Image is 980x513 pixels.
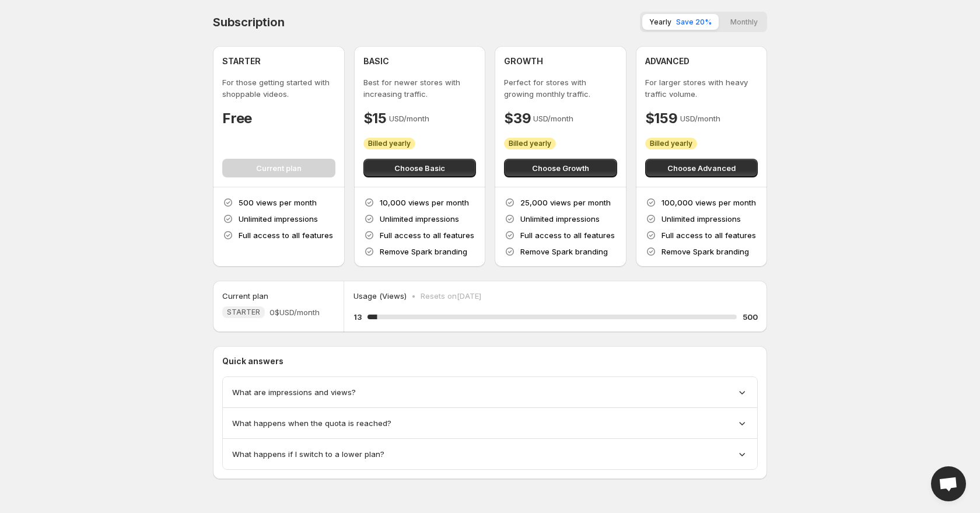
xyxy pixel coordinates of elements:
[661,229,756,241] p: Full access to all features
[353,311,362,323] h5: 13
[232,417,391,429] span: What happens when the quota is reached?
[232,448,384,460] span: What happens if I switch to a lower plan?
[380,229,474,241] p: Full access to all features
[363,109,387,128] h4: $15
[222,55,261,67] h4: STARTER
[520,197,611,208] p: 25,000 views per month
[380,246,467,257] p: Remove Spark branding
[504,76,617,100] p: Perfect for stores with growing monthly traffic.
[232,386,356,398] span: What are impressions and views?
[661,213,741,225] p: Unlimited impressions
[380,197,469,208] p: 10,000 views per month
[239,229,333,241] p: Full access to all features
[520,213,600,225] p: Unlimited impressions
[363,55,389,67] h4: BASIC
[411,290,416,302] p: •
[363,138,415,149] div: Billed yearly
[363,159,477,177] button: Choose Basic
[363,76,477,100] p: Best for newer stores with increasing traffic.
[222,76,335,100] p: For those getting started with shoppable videos.
[645,159,758,177] button: Choose Advanced
[239,197,317,208] p: 500 views per month
[661,197,756,208] p: 100,000 views per month
[239,213,318,225] p: Unlimited impressions
[520,246,608,257] p: Remove Spark branding
[222,109,252,128] h4: Free
[222,355,758,367] p: Quick answers
[532,162,589,174] span: Choose Growth
[931,466,966,501] a: Open chat
[389,113,429,124] p: USD/month
[504,55,543,67] h4: GROWTH
[533,113,573,124] p: USD/month
[680,113,720,124] p: USD/month
[642,14,719,30] button: YearlySave 20%
[421,290,481,302] p: Resets on [DATE]
[676,18,712,26] span: Save 20%
[222,290,268,302] h5: Current plan
[380,213,459,225] p: Unlimited impressions
[213,15,285,29] h4: Subscription
[504,138,556,149] div: Billed yearly
[504,109,531,128] h4: $39
[649,18,671,26] span: Yearly
[645,76,758,100] p: For larger stores with heavy traffic volume.
[227,308,260,317] span: STARTER
[394,162,445,174] span: Choose Basic
[723,14,765,30] button: Monthly
[645,138,697,149] div: Billed yearly
[645,55,689,67] h4: ADVANCED
[520,229,615,241] p: Full access to all features
[504,159,617,177] button: Choose Growth
[661,246,749,257] p: Remove Spark branding
[743,311,758,323] h5: 500
[667,162,736,174] span: Choose Advanced
[353,290,407,302] p: Usage (Views)
[269,306,320,318] span: 0$ USD/month
[645,109,678,128] h4: $159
